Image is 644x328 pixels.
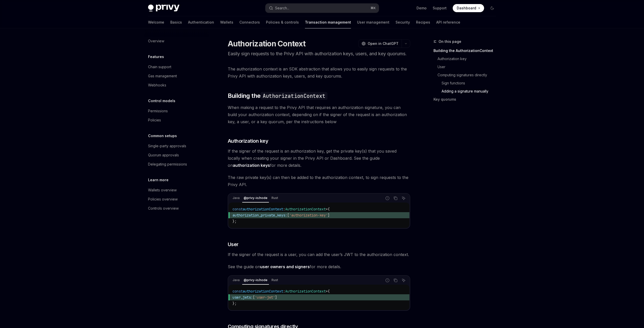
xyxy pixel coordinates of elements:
div: Controls overview [148,205,179,211]
div: Rust [270,195,280,201]
span: ] [328,213,330,217]
code: AuthorizationContext [261,92,327,100]
span: authorizationContext [243,207,283,211]
a: User management [357,16,389,28]
span: The raw private key(s) can then be added to the authorization context, to sign requests to the Pr... [228,174,410,188]
span: Open in ChatGPT [368,41,399,46]
button: Ask AI [400,195,407,202]
a: Sign functions [433,79,500,87]
a: Basics [170,16,182,28]
a: Adding a signature manually [433,87,500,95]
span: user_jwts: [233,295,253,300]
div: Wallets overview [148,187,177,193]
span: authorizationContext [243,289,283,294]
a: Wallets overview [144,186,209,195]
div: Rust [270,277,280,283]
button: Report incorrect code [384,277,391,284]
a: authorization keys [233,163,270,168]
h5: Control models [148,98,175,104]
span: const [233,289,243,294]
button: Ask AI [400,277,407,284]
span: If the signer of the request is an authorization key, get the private key(s) that you saved local... [228,148,410,169]
a: Security [396,16,410,28]
a: Wallets [220,16,233,28]
a: User [433,63,500,71]
a: Connectors [239,16,260,28]
a: Key quorums [433,95,500,103]
span: ⌘ K [370,6,376,10]
div: Single-party approvals [148,143,186,149]
a: Demo [417,6,427,11]
span: { [328,289,330,294]
div: Delegating permissions [148,161,187,167]
span: AuthorizationContext [285,289,326,294]
div: Webhooks [148,82,166,88]
span: }; [233,301,237,306]
a: Authorization key [433,55,500,63]
a: Policies & controls [266,16,299,28]
button: Open in ChatGPT [358,39,402,48]
p: Easily sign requests to the Privy API with authorization keys, users, and key quorums. [228,50,410,57]
a: Single-party approvals [144,141,209,151]
a: Policies [144,116,209,125]
div: Permissions [148,108,168,114]
div: Java [231,277,241,283]
a: Delegating permissions [144,160,209,169]
div: Overview [148,38,164,44]
span: authorization_private_keys: [233,213,287,217]
div: Search... [275,5,289,11]
h1: Authorization Context [228,39,305,48]
button: Report incorrect code [384,195,391,202]
div: @privy-io/node [242,277,269,283]
span: [ [253,295,255,300]
h5: Learn more [148,177,169,183]
a: Quorum approvals [144,151,209,160]
a: Chain support [144,62,209,71]
div: Chain support [148,64,171,70]
a: Webhooks [144,81,209,90]
a: Computing signatures directly [433,71,500,79]
a: Overview [144,37,209,46]
a: Authentication [188,16,214,28]
span: See the guide on for more details. [228,263,410,270]
h5: Common setups [148,133,177,139]
span: = [326,289,328,294]
span: 'authorization-key' [289,213,328,217]
a: Transaction management [305,16,351,28]
span: = [326,207,328,211]
a: Recipes [416,16,430,28]
span: : [283,289,285,294]
button: Open search [265,4,379,13]
button: Copy the contents from the code block [392,195,399,202]
span: const [233,207,243,211]
a: Policies overview [144,195,209,204]
a: Gas management [144,71,209,81]
span: : [283,207,285,211]
a: Controls overview [144,204,209,213]
span: 'user-jwt' [255,295,275,300]
a: Building the AuthorizationContext [433,47,500,55]
span: If the signer of the request is a user, you can add the user’s JWT to the authorization context. [228,251,410,258]
div: Policies [148,117,161,123]
div: Quorum approvals [148,152,179,158]
span: Dashboard [457,6,476,11]
span: [ [287,213,289,217]
span: User [228,241,239,248]
h5: Features [148,54,164,60]
span: Authorization key [228,137,268,144]
img: dark logo [148,5,179,12]
a: Welcome [148,16,164,28]
span: ] [275,295,277,300]
span: Building the [228,92,327,100]
div: Java [231,195,241,201]
div: Policies overview [148,196,178,202]
button: Toggle dark mode [488,4,496,12]
span: On this page [439,39,461,45]
span: { [328,207,330,211]
a: Dashboard [453,4,484,12]
button: Copy the contents from the code block [392,277,399,284]
a: Support [433,6,447,11]
span: The authorization context is an SDK abstraction that allows you to easily sign requests to the Pr... [228,65,410,80]
span: AuthorizationContext [285,207,326,211]
span: }; [233,219,237,224]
